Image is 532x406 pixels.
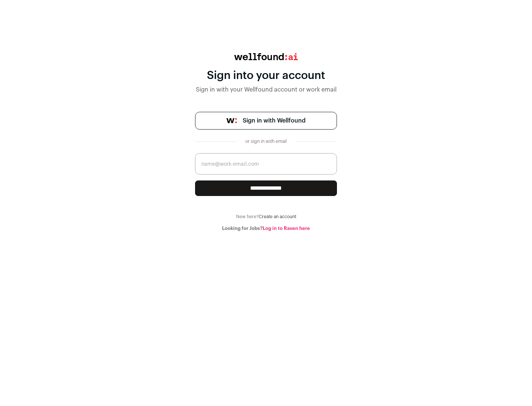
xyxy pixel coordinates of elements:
[226,118,237,123] img: wellfound-symbol-flush-black-fb3c872781a75f747ccb3a119075da62bfe97bd399995f84a933054e44a575c4.png
[195,85,337,94] div: Sign in with your Wellfound account or work email
[195,214,337,220] div: New here?
[195,153,337,175] input: name@work-email.com
[259,214,296,219] a: Create an account
[234,53,298,60] img: wellfound:ai
[195,112,337,130] a: Sign in with Wellfound
[243,116,306,125] span: Sign in with Wellfound
[195,69,337,82] div: Sign into your account
[195,226,337,231] div: Looking for Jobs?
[242,138,290,144] div: or sign in with email
[263,226,310,231] a: Log in to Raven here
